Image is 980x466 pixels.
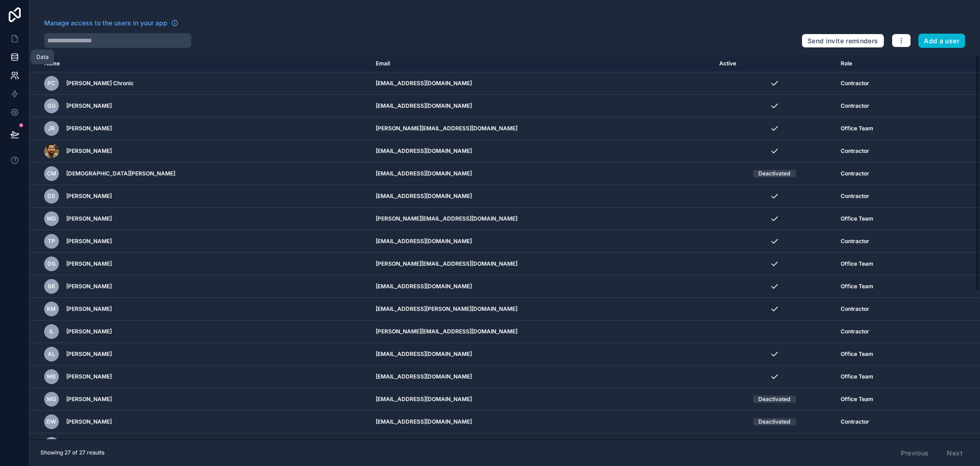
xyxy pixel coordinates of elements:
span: MG [47,396,56,403]
td: [EMAIL_ADDRESS][DOMAIN_NAME] [370,230,714,253]
span: [DEMOGRAPHIC_DATA][PERSON_NAME] [66,170,175,177]
span: Office Team [841,283,873,290]
span: Manage access to the users in your app [44,18,167,28]
td: [EMAIL_ADDRESS][DOMAIN_NAME] [370,366,714,388]
span: MB [47,373,56,380]
span: Contractor [841,418,869,425]
div: Deactivated [759,170,791,177]
span: CM [47,170,56,177]
span: GG [47,102,56,110]
span: [PERSON_NAME] [66,125,112,132]
span: BB [48,283,55,290]
span: [PERSON_NAME] [66,373,112,380]
span: KM [47,305,56,313]
td: [PERSON_NAME][EMAIL_ADDRESS][DOMAIN_NAME] [370,117,714,140]
span: [PERSON_NAME] [66,396,112,403]
button: Add a user [918,34,966,48]
span: [PERSON_NAME] [66,102,112,110]
span: Office Team [841,350,873,358]
span: Contractor [841,305,869,313]
span: IL [49,328,54,335]
td: [EMAIL_ADDRESS][DOMAIN_NAME] [370,140,714,163]
div: Deactivated [759,396,791,403]
span: [PERSON_NAME] [66,305,112,313]
td: [EMAIL_ADDRESS][DOMAIN_NAME] [370,163,714,185]
td: [EMAIL_ADDRESS][DOMAIN_NAME] [370,185,714,208]
span: [PERSON_NAME] [66,215,112,222]
td: [EMAIL_ADDRESS][DOMAIN_NAME] [370,343,714,366]
span: [PERSON_NAME] [66,328,112,335]
span: [PERSON_NAME] [66,260,112,268]
span: Contractor [841,147,869,155]
div: Deactivated [759,418,791,425]
td: [EMAIL_ADDRESS][DOMAIN_NAME] [370,433,714,456]
span: AL [48,350,55,358]
td: [EMAIL_ADDRESS][PERSON_NAME][DOMAIN_NAME] [370,298,714,320]
td: [PERSON_NAME][EMAIL_ADDRESS][DOMAIN_NAME] [370,208,714,230]
span: [PERSON_NAME] Chronic [66,80,134,87]
span: Dg [47,260,56,268]
span: DW [47,418,57,425]
span: [PERSON_NAME] [66,418,112,425]
td: [EMAIL_ADDRESS][DOMAIN_NAME] [370,411,714,433]
span: Contractor [841,328,869,335]
td: [PERSON_NAME][EMAIL_ADDRESS][DOMAIN_NAME] [370,253,714,275]
th: Active [714,55,835,72]
span: [PERSON_NAME] [66,238,112,245]
span: Office Team [841,125,873,132]
a: Manage access to the users in your app [44,18,178,28]
span: Office Team [841,215,873,222]
td: [EMAIL_ADDRESS][DOMAIN_NAME] [370,72,714,95]
div: Data [36,53,49,61]
div: scrollable content [29,55,980,439]
span: Contractor [841,170,869,177]
td: [PERSON_NAME][EMAIL_ADDRESS][DOMAIN_NAME] [370,320,714,343]
span: Contractor [841,102,869,110]
span: [PERSON_NAME] [66,283,112,290]
td: [EMAIL_ADDRESS][DOMAIN_NAME] [370,95,714,117]
span: JR [48,125,55,132]
td: [EMAIL_ADDRESS][DOMAIN_NAME] [370,275,714,298]
button: Send invite reminders [802,34,884,48]
span: Showing 27 of 27 results [40,449,104,456]
span: [PERSON_NAME] [66,147,112,155]
span: Office Team [841,260,873,268]
span: [PERSON_NAME] [66,350,112,358]
span: [PERSON_NAME] [66,192,112,200]
th: Email [370,55,714,72]
span: Office Team [841,396,873,403]
th: Name [29,55,370,72]
span: Contractor [841,238,869,245]
td: [EMAIL_ADDRESS][DOMAIN_NAME] [370,388,714,411]
th: Role [835,55,934,72]
span: Contractor [841,192,869,200]
span: PC [48,80,56,87]
span: Contractor [841,80,869,87]
span: MD [47,215,56,222]
span: DS [48,192,56,200]
span: TP [48,238,55,245]
span: Office Team [841,373,873,380]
